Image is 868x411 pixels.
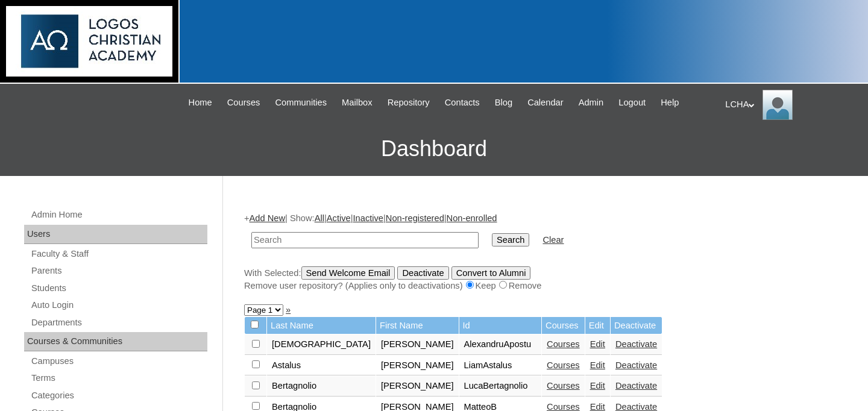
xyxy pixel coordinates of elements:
td: [PERSON_NAME] [376,334,459,355]
td: LiamAstalus [459,356,542,376]
a: Mailbox [336,96,379,110]
a: Admin Home [30,207,207,222]
span: Help [661,96,679,110]
span: Mailbox [342,96,373,110]
img: logo-white.png [6,6,172,77]
a: Students [30,281,207,296]
a: Communities [269,96,333,110]
td: [DEMOGRAPHIC_DATA] [267,334,376,355]
a: Courses [221,96,266,110]
td: Deactivate [611,317,662,334]
a: Contacts [439,96,486,110]
td: Courses [542,317,585,334]
span: Admin [579,96,604,110]
a: Logout [612,96,652,110]
a: All [315,213,324,223]
input: Convert to Alumni [451,266,531,280]
a: Deactivate [615,360,657,370]
a: Departments [30,315,207,330]
a: Campuses [30,354,207,369]
td: First Name [376,317,459,334]
a: Parents [30,263,207,278]
input: Send Welcome Email [301,266,395,280]
div: + | Show: | | | | [244,212,841,292]
input: Search [251,232,479,248]
div: LCHA [725,90,856,120]
td: LucaBertagnolio [459,376,542,397]
a: Blog [489,96,518,110]
a: Auto Login [30,298,207,313]
span: Communities [275,96,327,110]
a: Categories [30,388,207,403]
a: Add New [250,213,285,223]
a: Calendar [521,96,569,110]
td: Bertagnolio [267,376,376,397]
a: Courses [547,360,580,370]
a: Edit [590,381,605,391]
a: Clear [542,235,564,245]
td: AlexandruApostu [459,334,542,355]
span: Logout [618,96,646,110]
div: With Selected: [244,266,841,292]
a: Terms [30,371,207,386]
input: Search [492,233,529,246]
h3: Dashboard [6,122,862,176]
a: Non-registered [386,213,444,223]
a: Courses [547,381,580,391]
a: Inactive [353,213,384,223]
a: Deactivate [615,339,657,349]
span: Home [189,96,212,110]
a: Repository [382,96,436,110]
a: » [286,305,291,315]
td: Id [459,317,542,334]
div: Remove user repository? (Applies only to deactivations) Keep Remove [244,280,841,292]
div: Courses & Communities [24,332,207,351]
span: Contacts [445,96,480,110]
td: [PERSON_NAME] [376,356,459,376]
a: Home [183,96,218,110]
a: Faculty & Staff [30,246,207,262]
div: Users [24,225,207,244]
span: Courses [227,96,260,110]
img: LCHA Admin [763,90,793,120]
a: Edit [590,339,605,349]
span: Repository [388,96,430,110]
a: Active [327,213,351,223]
a: Non-enrolled [447,213,497,223]
input: Deactivate [397,266,448,280]
span: Blog [495,96,512,110]
a: Edit [590,360,605,370]
span: Calendar [527,96,563,110]
td: [PERSON_NAME] [376,376,459,397]
a: Deactivate [615,381,657,391]
td: Edit [585,317,610,334]
td: Astalus [267,356,376,376]
a: Courses [547,339,580,349]
td: Last Name [267,317,376,334]
a: Help [655,96,685,110]
a: Admin [573,96,610,110]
